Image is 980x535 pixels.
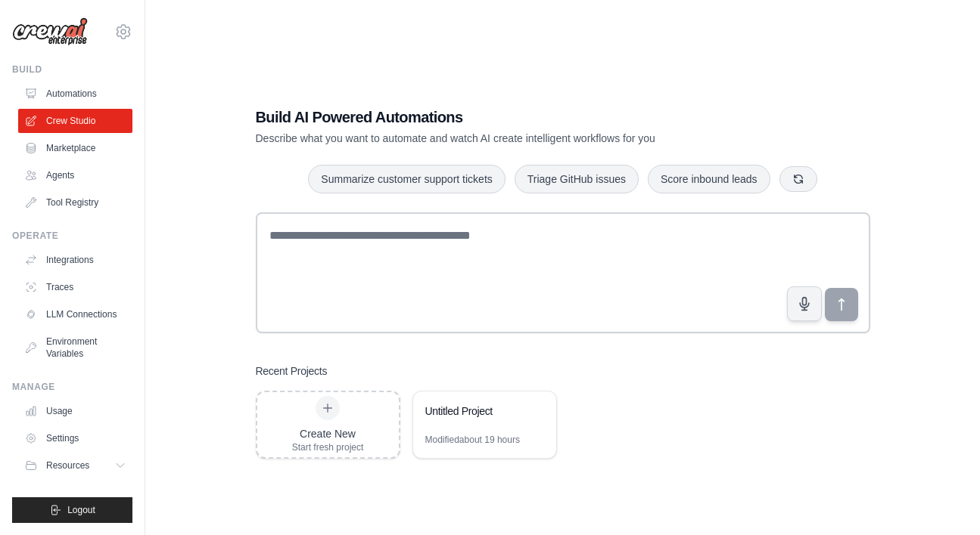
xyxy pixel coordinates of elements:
[18,136,132,160] a: Marketplace
[425,404,529,419] div: Untitled Project
[18,399,132,423] a: Usage
[904,462,980,535] iframe: Chat Widget
[425,434,520,446] div: Modified about 19 hours
[256,363,328,379] h3: Recent Projects
[18,190,132,215] a: Tool Registry
[12,381,132,393] div: Manage
[308,165,505,193] button: Summarize customer support tickets
[12,497,132,523] button: Logout
[18,302,132,326] a: LLM Connections
[648,165,770,193] button: Score inbound leads
[256,107,764,128] h1: Build AI Powered Automations
[67,504,95,516] span: Logout
[18,453,132,478] button: Resources
[256,131,764,146] p: Describe what you want to automate and watch AI create intelligent workflows for you
[18,275,132,299] a: Traces
[18,163,132,187] a: Agents
[787,286,822,321] button: Click to speak your automation idea
[12,17,88,46] img: Logo
[18,109,132,133] a: Crew Studio
[18,248,132,272] a: Integrations
[12,63,132,76] div: Build
[18,329,132,366] a: Environment Variables
[292,426,364,441] div: Create New
[515,165,639,193] button: Triage GitHub issues
[12,230,132,242] div: Operate
[779,166,817,192] button: Get new suggestions
[46,459,89,472] span: Resources
[18,426,132,450] a: Settings
[18,82,132,106] a: Automations
[292,441,364,453] div: Start fresh project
